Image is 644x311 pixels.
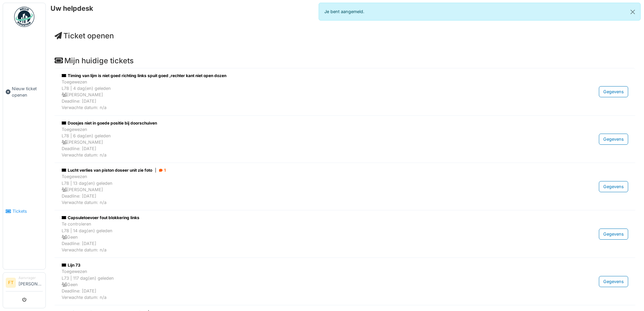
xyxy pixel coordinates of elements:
div: Toegewezen L73 | 117 dag(en) geleden Geen Deadline: [DATE] Verwachte datum: n/a [62,268,539,301]
a: Lijn 73 ToegewezenL73 | 117 dag(en) geleden GeenDeadline: [DATE]Verwachte datum: n/a Gegevens [60,261,630,302]
span: Nieuw ticket openen [12,85,43,98]
div: Doosjes niet in goede positie bij doorschuiven [62,120,539,126]
li: [PERSON_NAME] [19,275,43,290]
div: Je bent aangemeld. [319,3,641,21]
img: Badge_color-CXgf-gQk.svg [14,7,34,27]
h4: Mijn huidige tickets [55,56,635,65]
div: 1 [159,167,166,173]
div: Lijn 73 [62,262,539,268]
div: Toegewezen L78 | 13 dag(en) geleden [PERSON_NAME] Deadline: [DATE] Verwachte datum: n/a [62,173,539,206]
div: Timing van lijm is niet goed richting links spuit goed ,rechter kant niet open dozen [62,73,539,79]
a: Doosjes niet in goede positie bij doorschuiven ToegewezenL78 | 6 dag(en) geleden [PERSON_NAME]Dea... [60,118,630,160]
a: Timing van lijm is niet goed richting links spuit goed ,rechter kant niet open dozen ToegewezenL7... [60,71,630,113]
a: FT Aanvrager[PERSON_NAME] [6,275,43,291]
span: Tickets [12,208,43,214]
a: Ticket openen [55,31,114,40]
button: Close [625,3,640,21]
div: Gegevens [599,86,628,97]
span: | [155,167,156,173]
div: Gegevens [599,276,628,287]
a: Tickets [3,153,45,269]
a: Nieuw ticket openen [3,31,45,153]
h6: Uw helpdesk [51,4,93,12]
div: Lucht verlies van piston doseer unit zie foto [62,167,539,173]
div: Gegevens [599,134,628,145]
li: FT [6,278,16,288]
div: Toegewezen L78 | 4 dag(en) geleden [PERSON_NAME] Deadline: [DATE] Verwachte datum: n/a [62,79,539,111]
div: Aanvrager [19,275,43,280]
a: Capsuletoevoer fout blokkering links Te controlerenL78 | 14 dag(en) geleden GeenDeadline: [DATE]V... [60,213,630,255]
a: Lucht verlies van piston doseer unit zie foto| 1 ToegewezenL78 | 13 dag(en) geleden [PERSON_NAME]... [60,166,630,207]
div: Gegevens [599,181,628,192]
div: Te controleren L78 | 14 dag(en) geleden Geen Deadline: [DATE] Verwachte datum: n/a [62,221,539,253]
div: Gegevens [599,229,628,240]
div: Capsuletoevoer fout blokkering links [62,215,539,221]
div: Toegewezen L78 | 6 dag(en) geleden [PERSON_NAME] Deadline: [DATE] Verwachte datum: n/a [62,126,539,159]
